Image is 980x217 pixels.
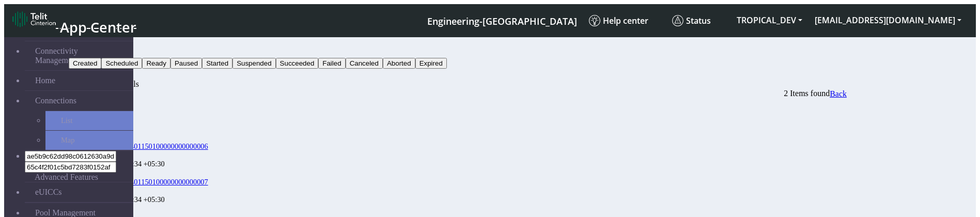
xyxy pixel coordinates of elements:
span: Help center [589,15,648,26]
div: [DATE] 13:43:34 +05:30 [89,160,215,168]
div: [DATE] 13:43:34 +05:30 [89,195,215,204]
img: status.svg [672,15,683,26]
span: Status [672,15,711,26]
a: 89033024103401150100000000000006 [89,142,208,151]
span: App Center [60,18,136,37]
button: [EMAIL_ADDRESS][DOMAIN_NAME] [808,11,968,29]
button: Suspended [232,58,275,69]
button: TROPICAL_DEV [730,11,808,29]
a: Your current platform instance [427,11,577,30]
div: Status [89,115,215,124]
a: List [45,111,133,130]
a: Status [668,11,730,30]
a: Home [25,71,133,90]
div: Paused [89,187,215,195]
img: knowledge.svg [589,15,600,26]
button: Succeeded [276,58,319,69]
div: EIDs [89,106,215,115]
button: Started [202,58,232,69]
a: Connections [25,91,133,111]
button: Created [69,58,101,69]
span: Engineering-[GEOGRAPHIC_DATA] [427,15,577,27]
span: Map [61,136,74,145]
img: logo-telit-cinterion-gw-new.png [12,11,56,27]
button: Paused [170,58,202,69]
div: Paused [89,151,215,160]
span: Connections [35,96,76,105]
a: Back [830,89,847,99]
button: Scheduled [101,58,142,69]
button: Expired [415,58,447,69]
div: Bulk Activity Details [69,80,847,89]
button: Failed [318,58,345,69]
a: eUICCs [25,182,133,202]
span: Advanced Features [35,173,98,182]
div: Timestamp [89,124,215,133]
button: Canceled [346,58,383,69]
a: 89033024103401150100000000000007 [89,178,208,187]
a: Connectivity Management [25,41,133,70]
span: List [61,116,72,125]
a: Map [45,131,133,150]
span: 2 Items found [784,89,830,98]
a: Help center [585,11,668,30]
button: Ready [142,58,170,69]
button: Aborted [383,58,415,69]
a: App Center [12,8,135,33]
